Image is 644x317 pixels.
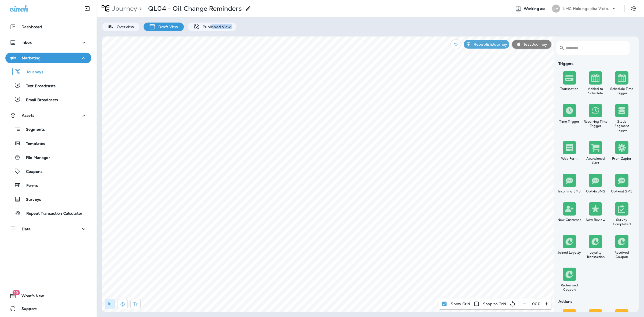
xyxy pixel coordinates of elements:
[5,123,91,135] button: Segments
[552,5,560,13] div: LH
[464,40,509,49] button: RepublishJourney
[21,197,41,202] p: Surveys
[5,207,91,219] button: Repeat Transaction Calculator
[521,42,547,46] p: Test Journey
[610,87,634,95] div: Schedule Time Trigger
[5,53,91,63] button: Marketing
[21,98,58,103] p: Email Broadcasts
[5,138,91,149] button: Templates
[16,294,44,300] span: What's New
[584,156,608,165] div: Abandoned Cart
[610,218,634,226] div: Survey Completed
[451,302,470,306] p: Show Grid
[610,156,634,161] div: From Zapier
[584,250,608,259] div: Loyalty Transaction
[557,283,581,292] div: Redeemed Coupon
[148,5,242,13] p: QL04 - Oil Change Reminders
[557,119,581,124] div: Time Trigger
[200,25,231,29] p: Published View
[12,290,20,295] span: 19
[584,119,608,128] div: Recurring Time Trigger
[584,87,608,95] div: Added to Schedule
[5,152,91,163] button: File Manager
[5,194,91,205] button: Surveys
[610,119,634,132] div: Static Segment Trigger
[21,169,42,174] p: Coupons
[584,189,608,194] div: Opt-in SMS
[21,183,38,188] p: Forms
[5,303,91,314] button: Support
[557,218,581,222] div: New Customer
[5,180,91,191] button: Forms
[556,299,635,304] div: Actions
[524,6,547,11] span: Working as:
[563,6,612,11] p: LMC Holdings dba Victory Lane Quick Oil Change
[610,250,634,259] div: Received Coupon
[557,189,581,194] div: Incoming SMS
[584,218,608,222] div: New Review
[5,80,91,91] button: Text Broadcasts
[80,3,95,14] button: Collapse Sidebar
[530,302,540,306] p: 100 %
[5,224,91,234] button: Data
[110,5,137,13] p: Journey
[5,166,91,177] button: Coupons
[114,25,134,29] p: Overview
[557,156,581,161] div: Web Form
[22,227,31,231] p: Data
[512,40,551,49] button: Test Journey
[22,113,34,118] p: Assets
[5,110,91,121] button: Assets
[21,84,56,89] p: Text Broadcasts
[21,70,43,75] p: Journeys
[21,141,45,147] p: Templates
[21,155,50,161] p: File Manager
[471,42,507,46] p: Republish Journey
[5,290,91,301] button: 19What's New
[21,211,82,216] p: Repeat Transaction Calculator
[16,307,37,313] span: Support
[21,127,45,133] p: Segments
[610,189,634,194] div: Opt-out SMS
[483,302,506,306] p: Snap to Grid
[557,250,581,255] div: Joined Loyalty
[5,21,91,32] button: Dashboard
[21,25,42,29] p: Dashboard
[156,25,178,29] p: Draft View
[5,66,91,77] button: Journeys
[21,40,32,45] p: Inbox
[137,5,142,13] p: >
[556,61,635,66] div: Triggers
[629,4,639,13] button: Settings
[557,87,581,91] div: Transaction
[5,94,91,105] button: Email Broadcasts
[22,56,41,60] p: Marketing
[5,37,91,48] button: Inbox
